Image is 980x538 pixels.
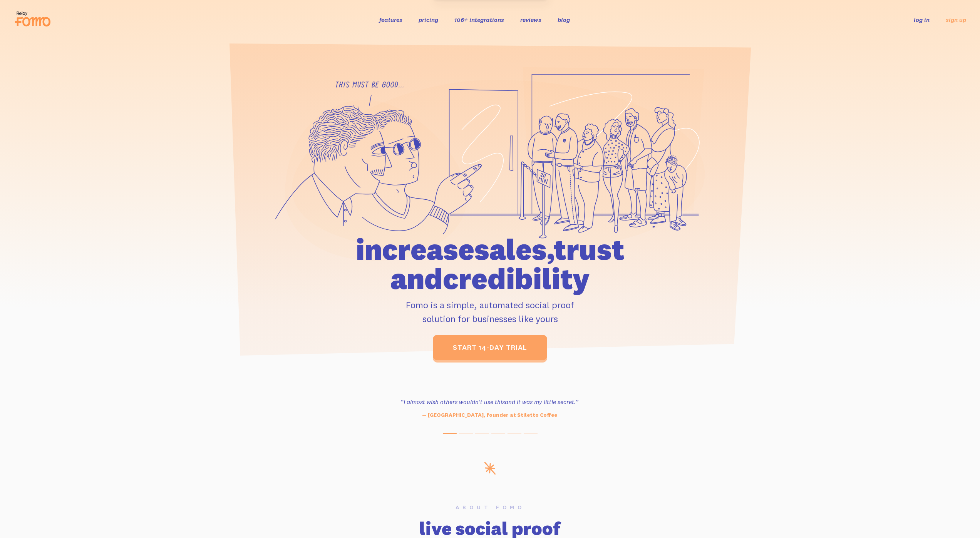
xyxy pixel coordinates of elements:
p: — [GEOGRAPHIC_DATA], founder at Stiletto Coffee [384,411,595,419]
p: Fomo is a simple, automated social proof solution for businesses like yours [312,298,668,326]
h3: “I almost wish others wouldn't use this and it was my little secret.” [384,397,595,406]
a: 106+ integrations [454,16,504,23]
a: reviews [520,16,541,23]
a: features [379,16,402,23]
h1: increase sales, trust and credibility [312,235,668,293]
a: blog [558,16,570,23]
h6: About Fomo [248,505,732,510]
a: pricing [419,16,438,23]
a: log in [914,16,930,23]
a: sign up [946,16,966,24]
a: start 14-day trial [433,335,547,360]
